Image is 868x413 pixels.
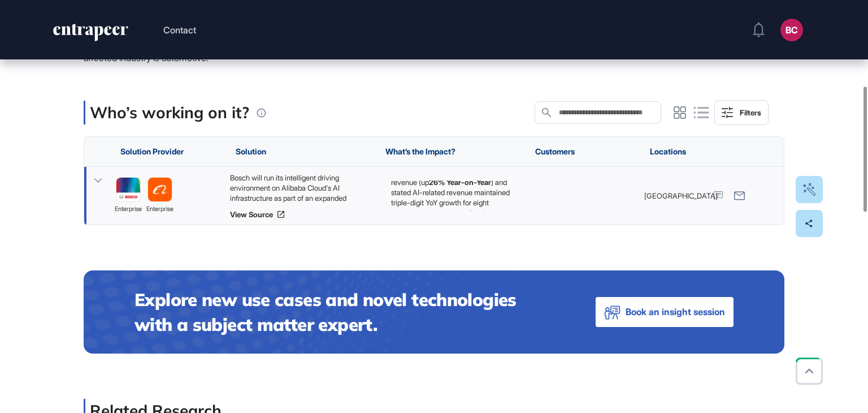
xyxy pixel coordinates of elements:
[115,204,142,214] span: enterprise
[90,101,249,124] p: Who’s working on it?
[714,100,769,125] button: Filters
[147,177,172,202] a: image
[52,24,129,45] a: entrapeer-logo
[644,191,718,201] span: [GEOGRAPHIC_DATA]
[596,297,734,327] button: Book an insight session
[163,23,196,37] button: Contact
[626,304,725,320] span: Book an insight session
[391,157,518,239] li: : reported in cloud revenue (up ) and stated AI-related revenue maintained triple-digit YoY growt...
[120,147,184,156] span: Solution Provider
[740,108,761,117] div: Filters
[780,19,803,41] button: BC
[230,173,368,203] div: Bosch will run its intelligent driving environment on Alibaba Cloud's AI infrastructure as part o...
[429,178,491,187] strong: 26% Year-on-Year
[535,147,575,156] span: Customers
[236,147,266,156] span: Solution
[385,147,455,156] span: What’s the Impact?
[148,178,172,201] img: image
[230,210,368,219] a: View Source
[146,204,173,214] span: enterprise
[650,147,686,156] span: Locations
[134,287,550,337] h4: Explore new use cases and novel technologies with a subject matter expert.
[116,178,140,201] img: image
